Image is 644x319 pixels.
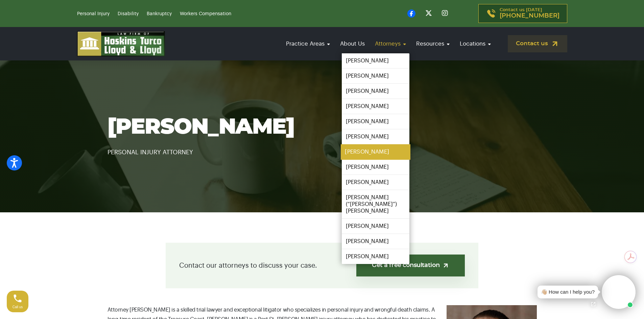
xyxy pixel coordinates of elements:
[342,84,409,99] a: [PERSON_NAME]
[342,129,409,144] a: [PERSON_NAME]
[541,288,595,296] div: 👋🏼 How can I help you?
[283,34,333,53] a: Practice Areas
[180,11,231,16] a: Workers Compensation
[147,11,172,16] a: Bankruptcy
[342,69,409,83] a: [PERSON_NAME]
[342,219,409,234] a: [PERSON_NAME]
[413,34,453,53] a: Resources
[337,34,368,53] a: About Us
[508,35,567,52] a: Contact us
[500,12,559,19] span: [PHONE_NUMBER]
[372,34,409,53] a: Attorneys
[108,149,193,155] span: PERSONAL INJURY ATTORNEY
[442,262,449,269] img: arrow-up-right-light.svg
[77,31,165,56] img: logo
[586,297,600,311] a: Open chat
[456,34,494,53] a: Locations
[77,11,110,16] a: Personal Injury
[13,305,23,309] span: Call us
[478,4,567,23] a: Contact us [DATE][PHONE_NUMBER]
[342,234,409,249] a: [PERSON_NAME]
[500,8,559,19] p: Contact us [DATE]
[342,160,409,175] a: [PERSON_NAME]
[342,114,409,129] a: [PERSON_NAME]
[342,53,409,68] a: [PERSON_NAME]
[342,249,409,264] a: [PERSON_NAME]
[166,243,478,288] div: Contact our attorneys to discuss your case.
[108,115,537,139] h1: [PERSON_NAME]
[118,11,139,16] a: Disability
[341,144,410,160] a: [PERSON_NAME]
[342,175,409,190] a: [PERSON_NAME]
[342,190,409,218] a: [PERSON_NAME] (“[PERSON_NAME]”) [PERSON_NAME]
[342,99,409,114] a: [PERSON_NAME]
[356,255,465,276] a: Get a free consultation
